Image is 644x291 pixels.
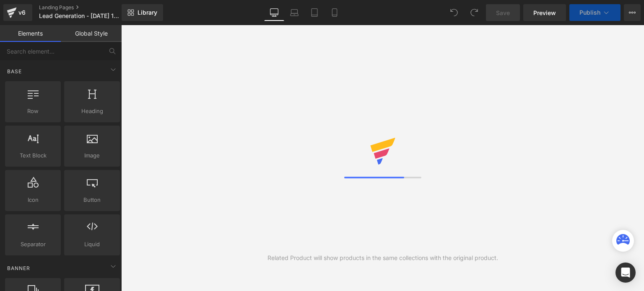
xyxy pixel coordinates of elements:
div: Related Product will show products in the same collections with the original product. [267,253,498,263]
span: Button [67,196,117,204]
button: More [624,4,641,21]
a: New Library [122,4,163,21]
a: Global Style [61,25,122,42]
span: Heading [67,107,117,116]
span: Separator [8,240,58,249]
span: Publish [579,9,600,16]
button: Redo [466,4,483,21]
span: Library [138,9,157,16]
button: Publish [569,4,621,21]
a: Preview [523,4,566,21]
span: Banner [6,264,31,272]
span: Preview [533,8,556,17]
a: v6 [3,4,32,21]
a: Landing Pages [39,4,135,11]
span: Lead Generation - [DATE] 11:40:03 [39,13,119,19]
a: Desktop [264,4,284,21]
button: Undo [446,4,462,21]
a: Tablet [304,4,325,21]
div: v6 [17,7,27,18]
span: Liquid [67,240,117,249]
div: Open Intercom Messenger [615,263,636,283]
a: Laptop [284,4,304,21]
span: Base [6,67,23,75]
span: Row [8,107,58,116]
span: Save [496,8,510,17]
span: Image [67,151,117,160]
a: Mobile [325,4,345,21]
span: Icon [8,196,58,204]
span: Text Block [8,151,58,160]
